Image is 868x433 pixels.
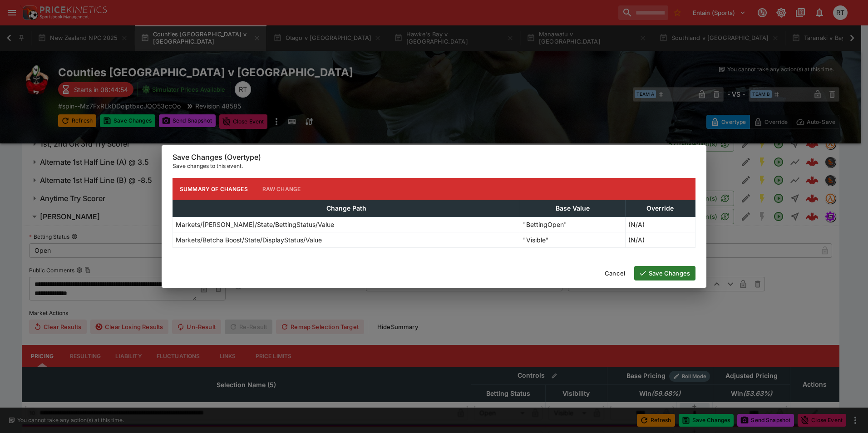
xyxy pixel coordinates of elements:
th: Change Path [173,200,520,217]
th: Override [625,200,695,217]
th: Base Value [520,200,625,217]
p: Markets/[PERSON_NAME]/State/BettingStatus/Value [176,220,334,229]
p: Save changes to this event. [173,162,695,171]
td: (N/A) [625,217,695,232]
h6: Save Changes (Overtype) [173,153,695,162]
td: "BettingOpen" [520,217,625,232]
button: Raw Change [255,178,308,200]
button: Cancel [599,266,631,280]
td: (N/A) [625,232,695,248]
td: "Visible" [520,232,625,248]
p: Markets/Betcha Boost/State/DisplayStatus/Value [176,235,322,245]
button: Save Changes [634,266,695,280]
button: Summary of Changes [173,178,255,200]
